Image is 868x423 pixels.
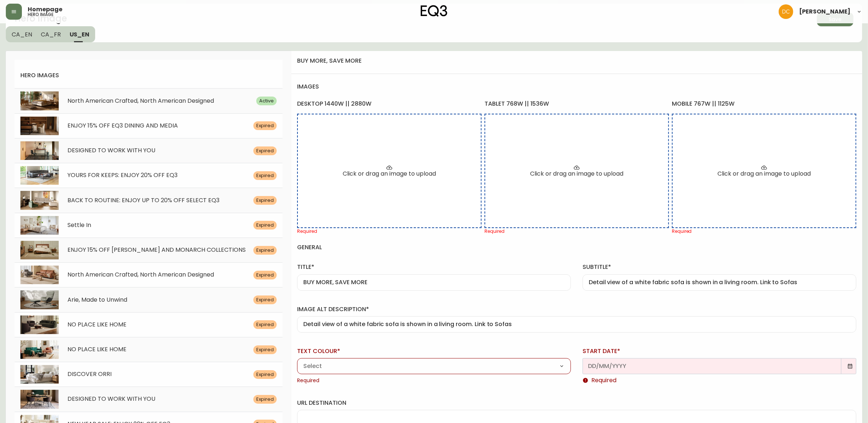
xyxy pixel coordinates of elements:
span: Click or drag an image to upload [530,171,623,177]
h4: buy more, save more [297,57,865,65]
span: Expired [253,197,277,204]
span: Required [583,377,856,384]
img: 7eb451d6983258353faa3212700b340b [779,4,793,19]
img: COMPRESSED.jpg [20,216,59,235]
span: NO PLACE LIKE HOME [67,345,126,353]
span: CA_EN [12,31,32,38]
span: Expired [253,396,277,403]
img: softform-sofa-lifestyle-2025_COMPRESSED.jpg [20,316,59,334]
span: Active [256,98,277,104]
span: Required [672,228,692,234]
span: DESIGNED TO WORK WITH YOU [67,146,155,154]
span: Expired [253,148,277,154]
img: cade-fabric-dining-chair_COMPRESSED.jpg [20,117,59,135]
span: YOURS FOR KEEPS: ENJOY 20% OFF EQ3 [67,171,178,179]
span: Required [484,228,505,234]
div: NO PLACE LIKE HOMEExpired [15,337,283,362]
span: North American Crafted, North American Designed [67,97,214,105]
div: BACK TO ROUTINE: ENJOY UP TO 20% OFF SELECT EQ3Expired [15,188,283,212]
div: Settle InExpired [15,213,283,238]
img: quick-ship-sectional-eq3_COMPRESSED.jpg [20,191,59,209]
div: ENJOY 15% OFF EQ3 DINING AND MEDIAExpired [15,113,283,138]
img: logo [421,5,448,17]
span: North American Crafted, North American Designed [67,270,214,279]
h4: images [297,74,856,99]
input: DD/MM/YYYY [588,363,844,370]
img: eq3-orri-beige-bed_COMPRESSED.jpg [20,365,59,384]
img: oskar-leather-sofa-living_COMPRESSED.jpg [20,266,59,284]
span: Expired [253,247,277,254]
span: ENJOY 15% OFF EQ3 DINING AND MEDIA [67,121,178,130]
span: BACK TO ROUTINE: ENJOY UP TO 20% OFF SELECT EQ3 [67,196,219,204]
span: Expired [253,371,277,378]
h4: mobile 767w || 1125w [672,100,856,114]
img: pink-chair-green-sofa-in-a-living-room-eq3_COMPRESSED.jpg [20,340,59,359]
div: YOURS FOR KEEPS: ENJOY 20% OFF EQ3Expired [15,163,283,188]
img: oskar-2-piece-sectional-sofa_COMPRESSED.jpg [20,166,59,185]
div: DESIGNED TO WORK WITH YOUExpired [15,387,283,411]
img: nara-2025-eq3-bed_COMPRESSED.jpg [20,91,59,110]
div: North American Crafted, North American DesignedExpired [15,262,283,287]
img: eq3-marcel-walnut-bundle_COMPRESSED.jpg [20,241,59,259]
span: Expired [253,272,277,278]
label: title* [297,263,571,271]
span: Expired [253,321,277,328]
span: CA_FR [41,31,61,38]
span: Settle In [67,221,91,229]
h4: general [297,235,856,260]
span: NO PLACE LIKE HOME [67,320,126,329]
img: novah-black-top-large-office-desk-hero_COMPRESSED.jpg [20,390,59,408]
span: Arie, Made to Unwind [67,295,127,304]
span: Expired [253,297,277,303]
span: DISCOVER ORRI [67,370,112,378]
label: start date* [583,347,856,355]
h4: desktop 1440w || 2880w [297,100,482,114]
label: subtitle* [583,263,856,271]
h4: tablet 768w || 1536w [484,100,669,114]
span: Expired [253,122,277,129]
span: Click or drag an image to upload [717,171,811,177]
span: Expired [253,222,277,228]
h5: hero image [28,12,54,17]
div: North American Crafted, North American DesignedActive [15,88,283,113]
h4: hero images [20,63,68,88]
div: NO PLACE LIKE HOMEExpired [15,312,283,337]
label: image alt description* [297,305,856,313]
span: Expired [253,172,277,179]
div: DESIGNED TO WORK WITH YOUExpired [15,138,283,163]
span: Click or drag an image to upload [343,171,436,177]
span: US_EN [70,31,90,38]
div: DISCOVER ORRIExpired [15,362,283,387]
img: eq3-arie-chair-ottoman-fathers-day_COMPRESSED.jpg [20,290,59,309]
label: text colour* [297,347,571,355]
span: Required [297,377,571,384]
span: DESIGNED TO WORK WITH YOU [67,395,155,403]
span: Required [297,228,317,234]
span: Expired [253,346,277,353]
label: url destination [297,399,856,407]
span: Homepage [28,7,62,12]
div: ENJOY 15% OFF [PERSON_NAME] AND MONARCH COLLECTIONSExpired [15,238,283,262]
span: ENJOY 15% OFF [PERSON_NAME] AND MONARCH COLLECTIONS [67,246,246,254]
img: eq3-hallway-kendall-walnut-office-desk_COMPRESSED.jpg [20,141,59,160]
div: Arie, Made to UnwindExpired [15,287,283,312]
span: [PERSON_NAME] [799,9,851,15]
